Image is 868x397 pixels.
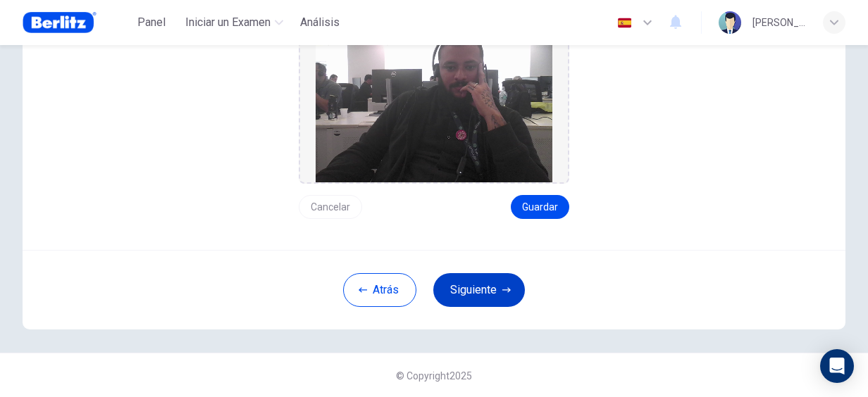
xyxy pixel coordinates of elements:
button: Iniciar un Examen [180,10,289,35]
img: es [616,18,633,28]
img: Profile picture [719,11,741,34]
span: © Copyright 2025 [396,370,472,382]
img: Berlitz Brasil logo [23,8,97,37]
button: Panel [129,10,174,35]
div: Necesitas una licencia para acceder a este contenido [294,10,345,35]
a: Berlitz Brasil logo [23,8,129,37]
div: [PERSON_NAME] [PERSON_NAME] [752,14,806,31]
button: Atrás [343,273,416,307]
span: Análisis [300,14,340,31]
button: Siguiente [433,273,525,307]
div: Open Intercom Messenger [820,349,854,383]
button: Cancelar [299,195,362,219]
button: Guardar [511,195,569,219]
span: Iniciar un Examen [185,14,271,31]
span: Panel [137,14,166,31]
button: Análisis [294,10,345,35]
